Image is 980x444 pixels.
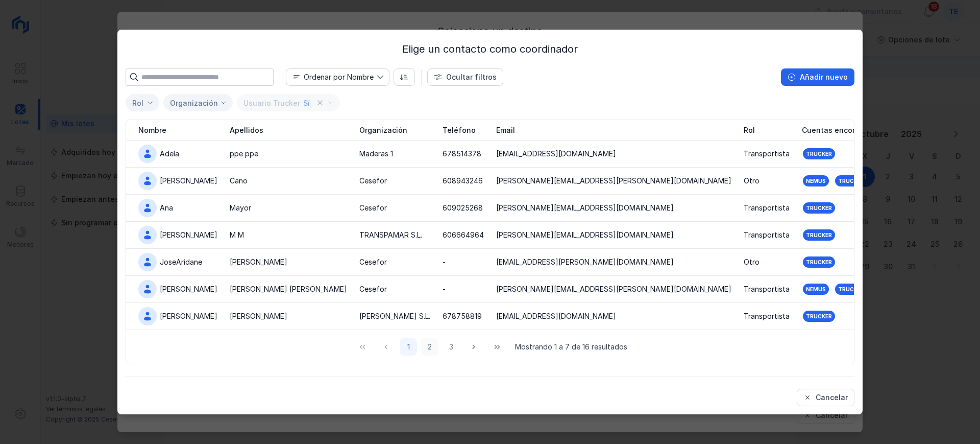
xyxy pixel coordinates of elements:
[160,311,217,321] div: [PERSON_NAME]
[427,68,503,86] button: Ocultar filtros
[359,176,387,186] div: Cesefor
[359,284,387,294] div: Cesefor
[443,176,483,186] div: 608943246
[359,203,387,213] div: Cesefor
[421,338,438,356] button: Page 2
[806,259,832,266] div: Trucker
[443,311,482,321] div: 678758819
[160,203,173,213] div: Ana
[496,311,616,321] div: [EMAIL_ADDRESS][DOMAIN_NAME]
[230,284,347,294] div: [PERSON_NAME] [PERSON_NAME]
[230,230,244,240] div: M M
[806,313,832,320] div: Trucker
[359,125,407,135] span: Organización
[744,203,790,213] div: Transportista
[230,149,258,159] div: ppe ppe
[496,257,674,267] div: [EMAIL_ADDRESS][PERSON_NAME][DOMAIN_NAME]
[781,68,854,86] button: Añadir nuevo
[446,72,497,82] div: Ocultar filtros
[443,338,460,356] button: Page 3
[160,284,217,294] div: [PERSON_NAME]
[443,230,484,240] div: 606664964
[744,230,790,240] div: Transportista
[744,311,790,321] div: Transportista
[838,177,864,184] div: Trucker
[806,231,832,239] div: Trucker
[443,149,481,159] div: 678514378
[359,257,387,267] div: Cesefor
[160,176,217,186] div: [PERSON_NAME]
[797,389,854,406] button: Cancelar
[230,203,251,213] div: Mayor
[496,176,731,186] div: [PERSON_NAME][EMAIL_ADDRESS][PERSON_NAME][DOMAIN_NAME]
[138,125,166,135] span: Nombre
[160,230,217,240] div: [PERSON_NAME]
[304,74,374,81] div: Ordenar por Nombre
[443,203,483,213] div: 609025268
[744,149,790,159] div: Transportista
[806,286,826,293] div: Nemus
[496,203,674,213] div: [PERSON_NAME][EMAIL_ADDRESS][DOMAIN_NAME]
[496,125,515,135] span: Email
[132,99,143,107] div: Rol
[487,338,507,356] button: Last Page
[160,149,179,159] div: Adela
[816,392,848,403] div: Cancelar
[464,338,483,356] button: Next Page
[806,204,832,212] div: Trucker
[806,177,826,184] div: Nemus
[443,257,446,267] div: -
[126,95,146,111] span: Seleccionar
[443,125,476,135] span: Teléfono
[838,286,864,293] div: Trucker
[744,284,790,294] div: Transportista
[496,284,731,294] div: [PERSON_NAME][EMAIL_ADDRESS][PERSON_NAME][DOMAIN_NAME]
[443,284,446,294] div: -
[160,257,202,267] div: JoseAridane
[744,125,755,135] span: Rol
[230,311,287,321] div: [PERSON_NAME]
[496,230,674,240] div: [PERSON_NAME][EMAIL_ADDRESS][DOMAIN_NAME]
[744,176,759,186] div: Otro
[230,257,287,267] div: [PERSON_NAME]
[230,176,248,186] div: Cano
[400,338,417,356] button: Page 1
[170,99,218,107] div: Organización
[359,311,430,321] div: [PERSON_NAME] S.L.
[515,342,627,352] span: Mostrando 1 a 7 de 16 resultados
[496,149,616,159] div: [EMAIL_ADDRESS][DOMAIN_NAME]
[359,149,393,159] div: Maderas 1
[359,230,422,240] div: TRANSPAMAR S.L.
[230,125,263,135] span: Apellidos
[126,42,854,56] div: Elige un contacto como coordinador
[806,150,832,157] div: Trucker
[800,72,848,82] div: Añadir nuevo
[286,69,377,85] span: Nombre
[802,125,880,135] span: Cuentas encontradas
[744,257,759,267] div: Otro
